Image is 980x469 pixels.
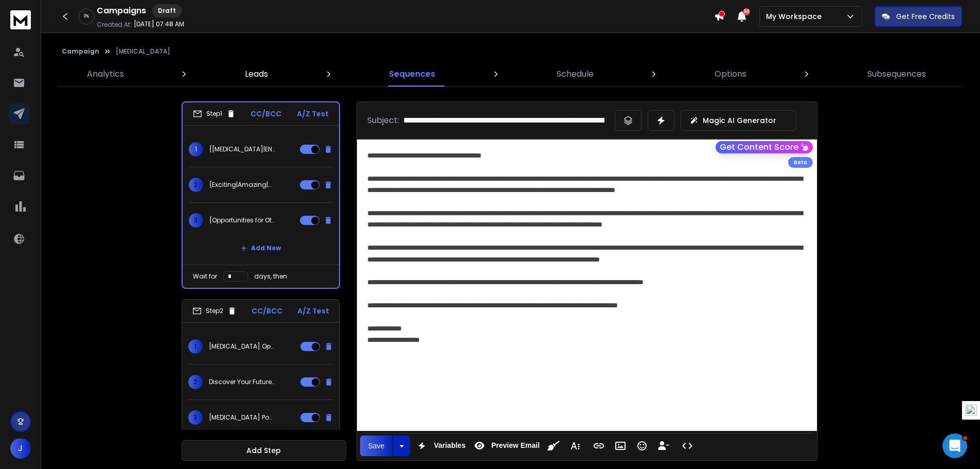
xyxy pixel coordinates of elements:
span: 1 [189,142,203,157]
a: Analytics [81,62,130,86]
button: Save [360,436,393,456]
button: J [10,438,31,459]
p: CC/BCC [252,306,282,316]
p: Get Free Credits [896,11,955,22]
div: Draft [152,4,182,18]
button: Variables [412,436,468,456]
button: Clean HTML [544,436,563,456]
div: Beta [788,157,813,168]
p: Options [715,68,746,80]
p: [MEDICAL_DATA] Positions – {Possible Career Change|Exciting Opportunities|New Career Move|Your Ne... [209,413,275,422]
p: Analytics [87,68,124,80]
div: Step 1 [193,109,236,118]
p: Magic AI Generator [703,115,776,126]
a: Leads [239,62,274,86]
button: Emoticons [632,436,652,456]
a: Schedule [550,62,600,86]
p: Created At: [97,21,132,29]
span: 3 [189,213,203,228]
p: [DATE] 07:48 AM [134,20,184,28]
li: Step1CC/BCCA/Z Test1{[MEDICAL_DATA]|ENT} Opportunities {in|for} [US_STATE] and [US_STATE]2{Exciti... [182,101,340,289]
span: 50 [743,8,750,15]
p: Subject: [367,114,399,127]
button: Add New [233,238,289,258]
button: Insert Link (Ctrl+K) [589,436,609,456]
p: CC/BCC [251,109,281,119]
a: Subsequences [861,62,932,86]
span: 2 [189,178,203,192]
button: Preview Email [470,436,542,456]
div: Step 2 [192,306,237,316]
p: Sequences [389,68,435,80]
button: Get Content Score [716,141,813,153]
button: Get Free Credits [875,6,962,27]
button: Insert Image (Ctrl+P) [611,436,630,456]
a: Options [708,62,753,86]
span: Variables [432,441,468,450]
p: Discover Your Future as an [MEDICAL_DATA]! [209,378,275,386]
button: Insert Unsubscribe Link [654,436,673,456]
span: 1 [188,339,203,354]
button: Campaign [62,47,99,56]
p: {[MEDICAL_DATA]|ENT} Opportunities {in|for} [US_STATE] and [US_STATE] [209,145,275,153]
p: days, then [254,272,287,281]
img: logo [10,10,31,29]
p: Subsequences [867,68,926,80]
p: Wait for [193,272,217,281]
p: [MEDICAL_DATA] [116,47,170,56]
button: More Text [565,436,585,456]
button: Code View [678,436,697,456]
a: Sequences [383,62,441,86]
p: My Workspace [766,11,826,22]
p: {Opportunities for Otolaryngologists|[MEDICAL_DATA] Positions Available} in [US_STATE] and [US_ST... [209,216,275,224]
button: Magic AI Generator [681,110,796,131]
p: [MEDICAL_DATA] Opportunities available in {[US_STATE]|[US_STATE]|[US_STATE] and [US_STATE]} [209,342,275,351]
p: Leads [245,68,268,80]
span: Preview Email [489,441,542,450]
span: 2 [188,375,203,389]
p: 0 % [84,13,89,20]
span: 3 [188,410,203,425]
p: A/Z Test [297,306,329,316]
iframe: Intercom live chat [942,433,967,458]
p: Schedule [557,68,594,80]
p: {Exciting|Amazing|Outstanding|Fantastic} [MEDICAL_DATA] Positions in [US_STATE] and [US_STATE] [209,181,275,189]
h1: Campaigns [97,5,146,17]
button: Add Step [182,440,346,461]
p: A/Z Test [297,109,329,119]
